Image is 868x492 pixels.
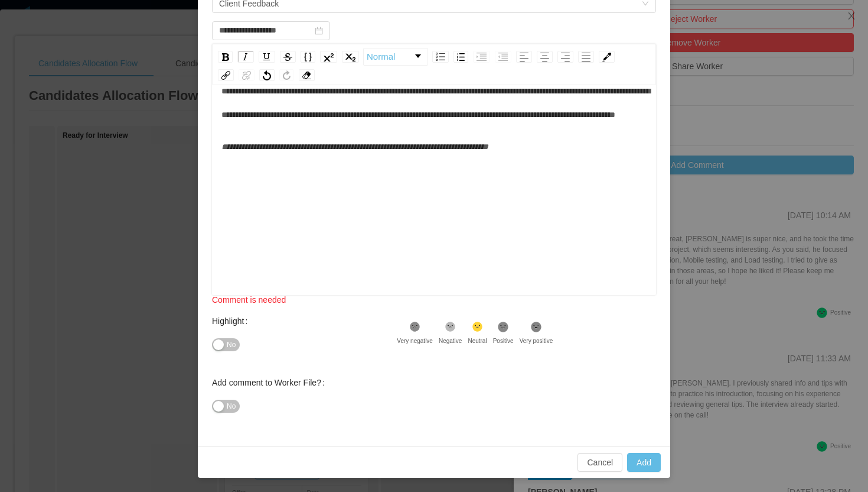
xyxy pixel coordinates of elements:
[227,400,236,412] span: No
[315,27,323,35] i: icon: calendar
[227,339,236,351] span: No
[280,51,296,63] div: Strikethrough
[212,44,656,85] div: rdw-toolbar
[239,69,254,81] div: Unlink
[493,336,514,345] div: Positive
[516,51,532,63] div: Left
[212,400,240,413] button: Add comment to Worker File?
[237,51,254,63] div: Italic
[279,69,294,81] div: Redo
[296,69,317,81] div: rdw-remove-control
[432,51,449,63] div: Unordered
[259,69,275,81] div: Undo
[430,48,514,66] div: rdw-list-control
[596,48,617,66] div: rdw-color-picker
[397,336,433,345] div: Very negative
[259,51,275,63] div: Underline
[468,336,487,345] div: Neutral
[364,48,428,65] a: Block Type
[514,48,596,66] div: rdw-textalign-control
[221,79,647,286] div: rdw-editor
[367,45,395,69] span: Normal
[520,336,553,345] div: Very positive
[361,48,430,66] div: rdw-block-control
[212,338,240,351] button: Highlight
[212,316,252,326] label: Highlight
[627,453,661,472] button: Add
[578,51,594,63] div: Justify
[320,51,337,63] div: Superscript
[363,48,428,66] div: rdw-dropdown
[439,336,462,345] div: Negative
[495,51,511,63] div: Outdent
[453,51,468,63] div: Ordered
[301,51,315,63] div: Monospace
[212,294,656,307] div: Comment is needed
[218,51,233,63] div: Bold
[557,51,573,63] div: Right
[212,44,656,295] div: rdw-wrapper
[473,51,490,63] div: Indent
[218,69,234,81] div: Link
[216,69,257,81] div: rdw-link-control
[342,51,359,63] div: Subscript
[212,378,329,387] label: Add comment to Worker File?
[299,69,315,81] div: Remove
[537,51,553,63] div: Center
[257,69,296,81] div: rdw-history-control
[216,48,361,66] div: rdw-inline-control
[577,453,622,472] button: Cancel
